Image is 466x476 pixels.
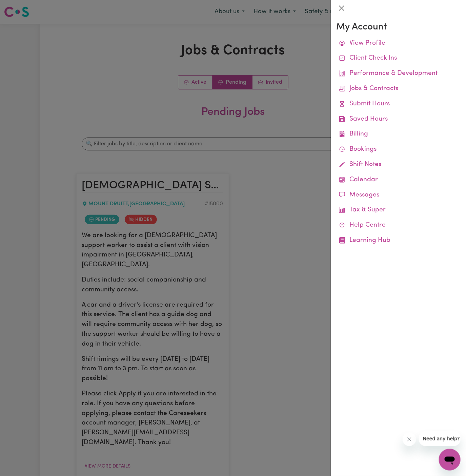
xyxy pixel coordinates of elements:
[336,233,461,248] a: Learning Hub
[336,142,461,157] a: Bookings
[336,203,461,218] a: Tax & Super
[336,22,461,33] h3: My Account
[336,3,347,14] button: Close
[336,188,461,203] a: Messages
[336,36,461,51] a: View Profile
[336,97,461,112] a: Submit Hours
[336,218,461,233] a: Help Centre
[336,127,461,142] a: Billing
[336,112,461,127] a: Saved Hours
[336,51,461,66] a: Client Check Ins
[419,431,461,446] iframe: Message from company
[336,172,461,188] a: Calendar
[403,433,416,446] iframe: Close message
[336,157,461,172] a: Shift Notes
[336,66,461,81] a: Performance & Development
[439,449,461,471] iframe: Button to launch messaging window
[336,81,461,97] a: Jobs & Contracts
